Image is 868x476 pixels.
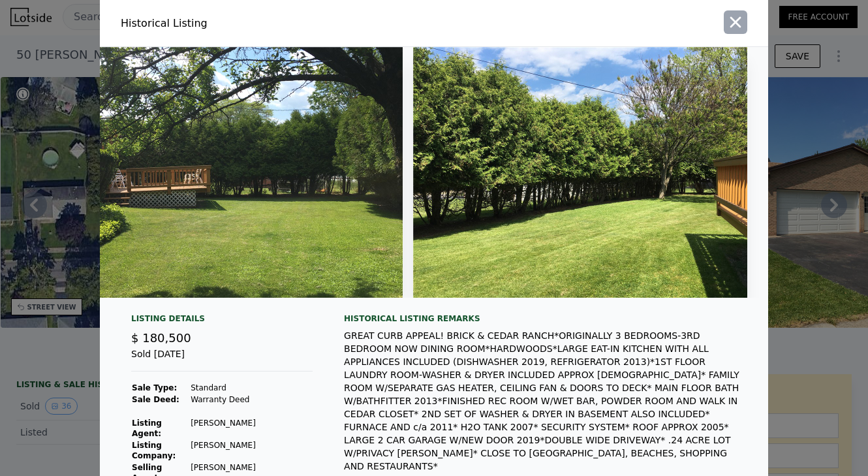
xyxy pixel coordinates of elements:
div: Sold [DATE] [131,347,313,372]
img: Property Img [413,47,747,298]
img: Property Img [69,47,403,298]
td: [PERSON_NAME] [190,439,313,462]
div: Historical Listing [121,16,429,31]
div: Historical Listing remarks [344,313,747,324]
strong: Listing Agent: [132,419,162,438]
strong: Listing Company: [132,441,176,460]
div: Listing Details [131,313,313,329]
strong: Sale Type: [132,383,177,392]
div: GREAT CURB APPEAL! BRICK & CEDAR RANCH*ORIGINALLY 3 BEDROOMS-3RD BEDROOM NOW DINING ROOM*HARDWOOD... [344,329,747,473]
td: Warranty Deed [190,394,313,405]
span: $ 180,500 [131,331,191,345]
strong: Sale Deed: [132,395,179,404]
td: [PERSON_NAME] [190,417,313,439]
td: Standard [190,382,313,394]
